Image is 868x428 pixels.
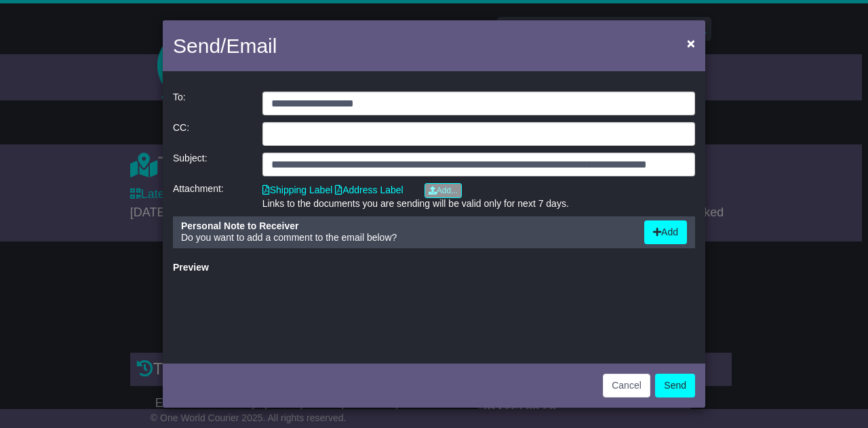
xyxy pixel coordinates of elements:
div: Links to the documents you are sending will be valid only for next 7 days. [262,198,695,210]
div: CC: [166,122,256,146]
h4: Send/Email [173,31,277,61]
div: To: [166,92,256,115]
a: Address Label [335,184,403,195]
a: Add... [425,183,462,198]
button: Send [655,374,695,397]
button: Close [680,29,702,57]
div: Attachment: [166,183,256,210]
div: Preview [173,262,695,273]
div: Subject: [166,153,256,176]
button: Cancel [603,374,650,397]
div: Do you want to add a comment to the email below? [174,220,637,244]
button: Add [644,220,687,244]
a: Shipping Label [262,184,333,195]
div: Personal Note to Receiver [181,220,631,232]
span: × [687,35,695,51]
